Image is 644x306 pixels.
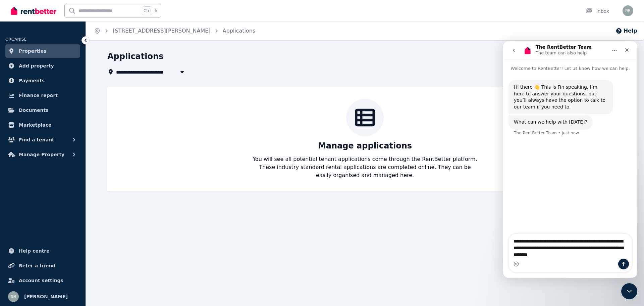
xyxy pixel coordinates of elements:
[5,259,80,272] a: Refer a friend
[5,118,80,132] a: Marketplace
[5,133,80,146] button: Find a tenant
[5,274,80,287] a: Account settings
[11,6,56,16] img: RentBetter
[5,59,80,73] a: Add property
[19,77,45,85] span: Payments
[107,51,163,62] h1: Applications
[19,121,51,129] span: Marketplace
[19,262,55,270] span: Refer a friend
[8,291,19,302] img: Rick Baek
[155,8,157,13] span: k
[503,41,637,278] iframe: Intercom live chat
[223,28,256,34] a: Applications
[19,91,58,99] span: Finance report
[586,8,609,14] div: Inbox
[623,5,633,16] img: Rick Baek
[5,244,80,258] a: Help centre
[19,106,49,114] span: Documents
[113,28,211,34] a: [STREET_ADDRESS][PERSON_NAME]
[86,21,263,40] nav: Breadcrumb
[615,27,637,35] button: Help
[5,74,80,87] a: Payments
[5,89,80,102] a: Finance report
[621,283,637,299] iframe: Intercom live chat
[19,136,54,144] span: Find a tenant
[5,103,80,117] a: Documents
[5,148,80,161] button: Manage Property
[5,37,26,42] span: ORGANISE
[5,44,80,58] a: Properties
[318,140,412,151] p: Manage applications
[142,6,152,15] span: Ctrl
[19,47,47,55] span: Properties
[252,155,478,179] p: You will see all potential tenant applications come through the RentBetter platform. These indust...
[19,150,64,159] span: Manage Property
[19,62,54,70] span: Add property
[19,247,50,255] span: Help centre
[19,276,63,285] span: Account settings
[24,293,68,301] span: [PERSON_NAME]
